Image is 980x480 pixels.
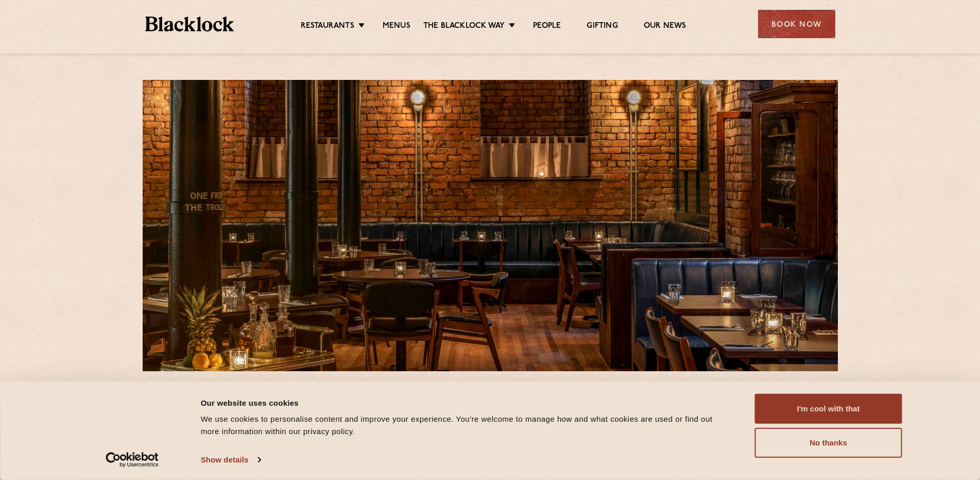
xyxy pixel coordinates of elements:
a: Restaurants [301,21,354,32]
div: Our website uses cookies [201,396,732,409]
button: No thanks [755,428,902,458]
div: We use cookies to personalise content and improve your experience. You're welcome to manage how a... [201,413,732,438]
img: BL_Textured_Logo-footer-cropped.svg [145,16,234,31]
button: I'm cool with that [755,394,902,424]
a: Gifting [587,21,617,32]
a: The Blacklock Way [423,21,505,32]
a: Menus [383,21,410,32]
a: Our News [644,21,686,32]
a: Show details [201,452,261,468]
a: People [533,21,561,32]
a: Usercentrics Cookiebot - opens in a new window [87,452,177,468]
div: Book Now [758,10,835,38]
